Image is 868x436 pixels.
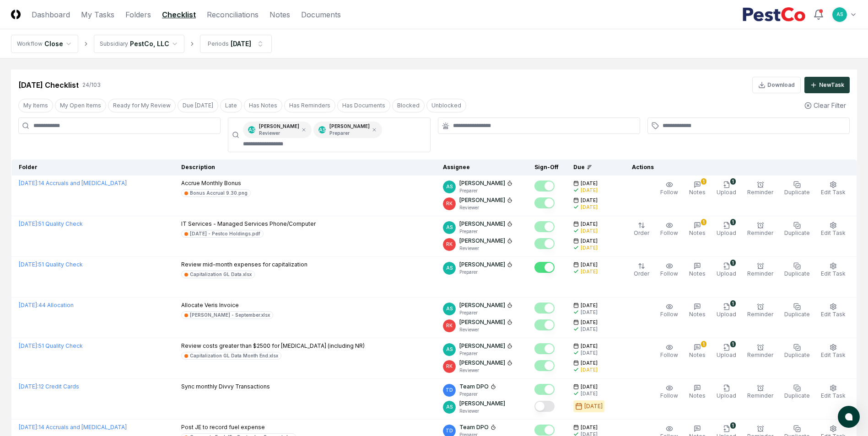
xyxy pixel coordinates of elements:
[459,309,512,316] p: Preparer
[717,270,736,277] span: Upload
[459,423,489,431] p: Team DPO
[831,6,848,23] button: AS
[11,160,174,175] th: Folder
[220,99,242,112] button: Late
[534,303,555,314] button: Mark complete
[730,422,736,429] div: 1
[634,270,649,277] span: Order
[819,383,847,402] button: Edit Task
[745,220,775,239] button: Reminder
[534,221,555,232] button: Mark complete
[804,77,850,93] button: NewTask
[125,9,151,20] a: Folders
[200,35,272,53] button: Periods[DATE]
[747,351,773,358] span: Reminder
[446,200,453,207] span: RK
[745,261,775,280] button: Reminder
[162,9,196,20] a: Checklist
[108,99,176,112] button: Ready for My Review
[190,230,260,237] div: [DATE] - Pestco Holdings.pdf
[581,360,598,367] span: [DATE]
[687,383,707,402] button: Notes
[715,220,738,239] button: 1Upload
[259,130,299,137] p: Reviewer
[459,269,512,276] p: Preparer
[634,229,649,236] span: Order
[207,9,259,20] a: Reconciliations
[19,302,74,308] a: [DATE]:44 Allocation
[581,180,598,187] span: [DATE]
[784,189,810,196] span: Duplicate
[19,261,83,268] a: [DATE]:51 Quality Check
[534,425,555,436] button: Mark complete
[581,238,598,245] span: [DATE]
[19,383,38,390] span: [DATE] :
[747,392,773,399] span: Reminder
[231,39,251,48] div: [DATE]
[581,228,598,234] div: [DATE]
[745,179,775,198] button: Reminder
[19,383,79,390] a: [DATE]:12 Credit Cards
[836,11,843,18] span: AS
[459,318,505,326] p: [PERSON_NAME]
[19,342,38,349] span: [DATE] :
[459,228,512,235] p: Preparer
[19,424,127,431] a: [DATE]:14 Accruals and [MEDICAL_DATA]
[584,402,603,410] div: [DATE]
[459,350,512,357] p: Preparer
[660,270,678,277] span: Follow
[459,245,512,252] p: Reviewer
[527,160,566,175] th: Sign-Off
[660,392,678,399] span: Follow
[534,197,555,208] button: Mark complete
[742,7,806,22] img: PestCo logo
[819,81,844,89] div: New Task
[687,220,707,239] button: 1Notes
[18,80,79,90] div: [DATE] Checklist
[446,322,453,329] span: RK
[784,270,810,277] span: Duplicate
[459,342,505,350] p: [PERSON_NAME]
[181,261,307,269] p: Review mid-month expenses for capitalization
[459,220,505,228] p: [PERSON_NAME]
[715,301,738,320] button: 1Upload
[459,261,505,269] p: [PERSON_NAME]
[782,220,812,239] button: Duplicate
[701,178,706,185] div: 1
[534,181,555,191] button: Mark complete
[459,391,496,398] p: Preparer
[337,99,390,112] button: Has Documents
[534,343,555,354] button: Mark complete
[190,312,270,319] div: [PERSON_NAME] - September.xlsx
[821,392,846,399] span: Edit Task
[581,326,598,333] div: [DATE]
[745,342,775,361] button: Reminder
[658,261,680,280] button: Follow
[747,229,773,236] span: Reminder
[581,268,598,275] div: [DATE]
[838,406,860,428] button: atlas-launcher
[446,241,453,248] span: RK
[446,305,453,312] span: AS
[819,261,847,280] button: Edit Task
[11,10,21,19] img: Logo
[821,229,846,236] span: Edit Task
[581,309,598,316] div: [DATE]
[581,302,598,309] span: [DATE]
[782,179,812,198] button: Duplicate
[821,189,846,196] span: Edit Task
[821,270,846,277] span: Edit Task
[181,342,365,350] p: Review costs greater than $2500 for [MEDICAL_DATA] (including NR)
[181,220,316,228] p: IT Services - Managed Services Phone/Computer
[701,219,706,225] div: 1
[573,163,610,171] div: Due
[819,301,847,320] button: Edit Task
[821,351,846,358] span: Edit Task
[284,99,335,112] button: Has Reminders
[819,342,847,361] button: Edit Task
[730,178,736,185] div: 1
[730,260,736,266] div: 1
[581,261,598,268] span: [DATE]
[687,342,707,361] button: 1Notes
[259,123,299,137] div: [PERSON_NAME]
